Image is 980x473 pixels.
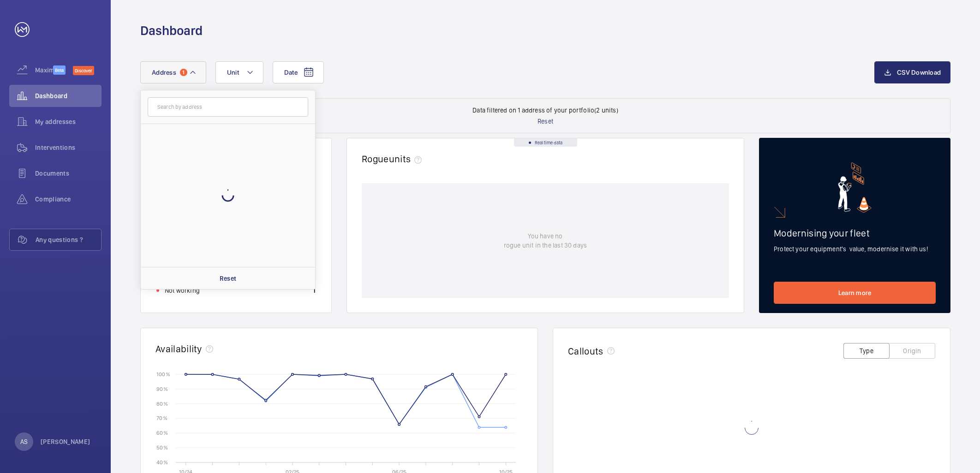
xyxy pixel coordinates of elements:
[148,97,308,117] input: Search by address
[568,345,604,357] h2: Callouts
[156,444,168,451] text: 50 %
[35,195,102,204] span: Compliance
[152,69,176,76] span: Address
[472,106,618,115] p: Data filtered on 1 address of your portfolio (2 units)
[140,22,203,39] h1: Dashboard
[284,69,298,76] span: Date
[215,61,263,83] button: Unit
[35,65,53,75] span: Maximize
[35,169,102,178] span: Documents
[53,65,66,75] span: Beta
[20,437,28,446] p: AS
[35,91,102,101] span: Dashboard
[165,286,200,295] p: Not working
[514,138,577,147] div: Real time data
[874,61,950,83] button: CSV Download
[774,282,936,304] a: Learn more
[389,153,426,165] span: units
[843,343,890,359] button: Type
[273,61,324,83] button: Date
[538,117,553,126] p: Reset
[156,430,168,436] text: 60 %
[227,69,239,76] span: Unit
[155,343,202,355] h2: Availability
[774,244,936,254] p: Protect your equipment's value, modernise it with us!
[156,415,167,421] text: 70 %
[35,117,102,126] span: My addresses
[838,162,872,213] img: marketing-card.svg
[156,371,170,377] text: 100 %
[73,66,94,75] span: Discover
[156,400,168,407] text: 80 %
[889,343,935,359] button: Origin
[35,143,102,152] span: Interventions
[36,235,101,244] span: Any questions ?
[156,385,168,392] text: 90 %
[180,69,187,76] span: 1
[140,61,206,83] button: Address1
[774,227,936,239] h2: Modernising your fleet
[504,231,587,250] p: You have no rogue unit in the last 30 days
[362,153,425,165] h2: Rogue
[220,274,237,283] p: Reset
[156,459,168,465] text: 40 %
[313,286,316,295] p: 1
[897,69,941,76] span: CSV Download
[41,437,90,446] p: [PERSON_NAME]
